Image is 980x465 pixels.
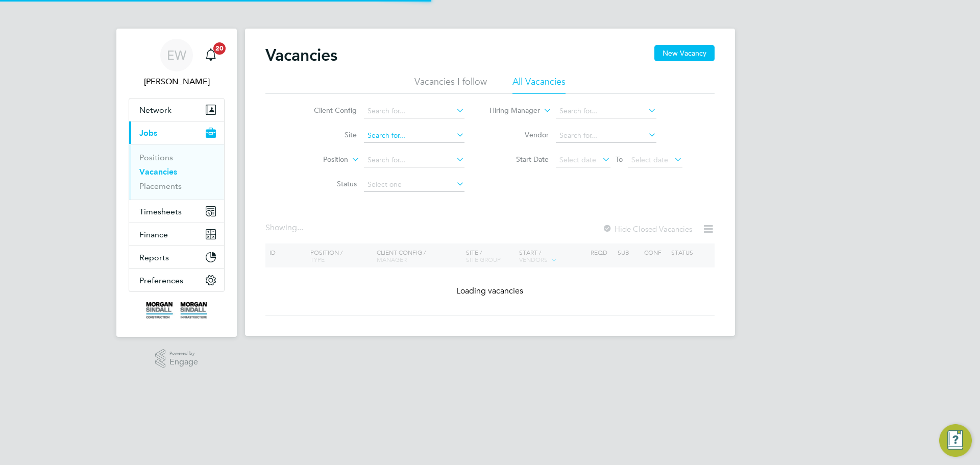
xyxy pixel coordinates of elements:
[612,153,626,166] span: To
[139,253,169,262] span: Reports
[155,349,199,369] a: Powered byEngage
[129,269,224,291] button: Preferences
[298,179,357,188] label: Status
[139,181,182,191] a: Placements
[129,246,224,268] button: Reports
[364,104,464,118] input: Search for...
[265,45,337,65] h2: Vacancies
[298,130,357,139] label: Site
[556,104,656,118] input: Search for...
[364,178,464,192] input: Select one
[654,45,715,61] button: New Vacancy
[169,358,198,366] span: Engage
[167,48,186,62] span: EW
[939,424,972,457] button: Engage Resource Center
[414,76,487,94] li: Vacancies I follow
[116,29,237,337] nav: Main navigation
[213,42,226,55] span: 20
[631,155,668,164] span: Select date
[289,155,348,165] label: Position
[146,302,207,319] img: morgansindall-logo-retina.png
[139,128,157,138] span: Jobs
[139,230,168,239] span: Finance
[201,39,221,71] a: 20
[297,223,303,233] span: ...
[481,106,540,116] label: Hiring Manager
[490,155,549,164] label: Start Date
[129,223,224,246] button: Finance
[364,129,464,143] input: Search for...
[129,302,225,319] a: Go to home page
[129,121,224,144] button: Jobs
[129,76,225,88] span: Emma Wells
[602,224,692,234] label: Hide Closed Vacancies
[298,106,357,115] label: Client Config
[139,167,177,177] a: Vacancies
[490,130,549,139] label: Vendor
[129,99,224,121] button: Network
[265,223,305,233] div: Showing
[139,153,173,162] a: Positions
[512,76,566,94] li: All Vacancies
[129,144,224,200] div: Jobs
[556,129,656,143] input: Search for...
[129,39,225,88] a: EW[PERSON_NAME]
[559,155,596,164] span: Select date
[139,276,183,285] span: Preferences
[139,207,182,216] span: Timesheets
[364,153,464,167] input: Search for...
[129,200,224,223] button: Timesheets
[139,105,171,115] span: Network
[169,349,198,358] span: Powered by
